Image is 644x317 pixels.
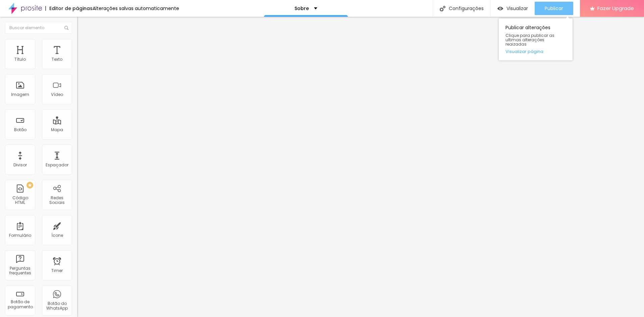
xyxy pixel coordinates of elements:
[51,233,63,238] div: Ícone
[77,17,644,317] iframe: Editor
[5,22,72,34] input: Buscar elemento
[491,2,535,15] button: Visualizar
[9,233,31,238] div: Formulário
[44,301,70,311] div: Botão do WhatsApp
[294,6,309,11] p: Sobre
[535,2,573,15] button: Publicar
[7,300,33,309] div: Botão de pagamento
[51,127,63,132] div: Mapa
[44,196,70,205] div: Redes Sociais
[13,163,27,167] div: Divisor
[499,18,573,60] div: Publicar alterações
[597,5,634,11] span: Fazer Upgrade
[7,196,33,205] div: Código HTML
[11,92,29,97] div: Imagem
[545,6,563,11] span: Publicar
[506,6,528,11] span: Visualizar
[14,127,26,132] div: Botão
[93,6,179,11] div: Alterações salvas automaticamente
[497,6,503,11] img: view-1.svg
[7,266,33,276] div: Perguntas frequentes
[440,6,445,11] img: Icone
[51,92,63,97] div: Vídeo
[64,26,68,30] img: Icone
[46,163,68,167] div: Espaçador
[45,6,93,11] div: Editor de páginas
[505,49,566,54] a: Visualizar página
[52,57,62,62] div: Texto
[14,57,26,62] div: Título
[51,268,63,273] div: Timer
[505,33,566,47] span: Clique para publicar as ultimas alterações reaizadas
